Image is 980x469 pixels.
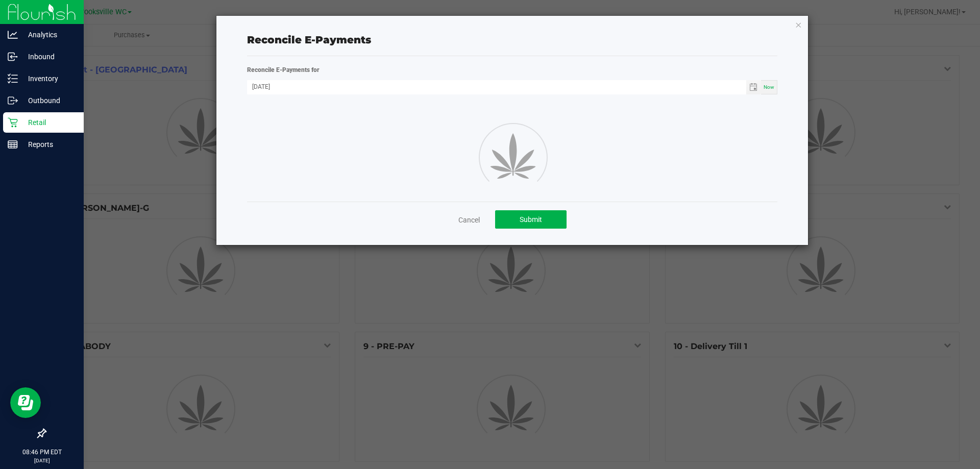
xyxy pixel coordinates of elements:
[458,215,480,225] a: Cancel
[495,210,567,229] button: Submit
[8,73,18,84] inline-svg: Inventory
[10,387,41,418] iframe: Resource center
[247,80,746,93] input: Date
[746,80,761,94] span: Toggle calendar
[5,457,79,464] p: [DATE]
[18,29,79,41] p: Analytics
[8,117,18,128] inline-svg: Retail
[18,94,79,107] p: Outbound
[8,139,18,150] inline-svg: Reports
[8,30,18,40] inline-svg: Analytics
[18,116,79,129] p: Retail
[18,138,79,151] p: Reports
[8,95,18,106] inline-svg: Outbound
[18,72,79,85] p: Inventory
[18,51,79,63] p: Inbound
[8,52,18,62] inline-svg: Inbound
[247,32,777,47] div: Reconcile E-Payments
[5,448,79,457] p: 08:46 PM EDT
[520,215,542,224] span: Submit
[247,66,320,73] strong: Reconcile E-Payments for
[764,84,774,90] span: Now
